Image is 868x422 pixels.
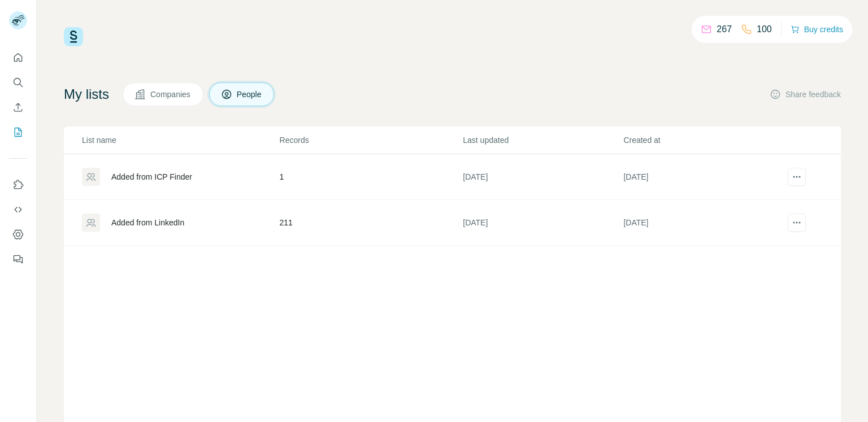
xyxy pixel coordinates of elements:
td: [DATE] [462,154,623,200]
p: 267 [717,23,732,36]
div: Added from ICP Finder [111,171,192,182]
span: People [237,89,263,100]
img: Surfe Logo [64,27,83,46]
p: List name [82,134,279,146]
button: Buy credits [791,21,843,37]
button: actions [788,214,806,232]
p: Records [280,134,462,146]
button: Share feedback [770,89,841,100]
button: Quick start [9,47,27,68]
td: 211 [279,200,463,246]
td: 1 [279,154,463,200]
button: Enrich CSV [9,97,27,118]
button: Search [9,72,27,93]
button: Use Surfe on LinkedIn [9,175,27,195]
h4: My lists [64,85,109,103]
p: Last updated [463,134,622,146]
button: My lists [9,122,27,142]
span: Companies [150,89,192,100]
p: 100 [757,23,772,36]
button: Use Surfe API [9,199,27,220]
td: [DATE] [623,200,783,246]
div: Added from LinkedIn [111,217,184,228]
button: Feedback [9,249,27,269]
td: [DATE] [462,200,623,246]
p: Created at [623,134,783,146]
button: actions [788,168,806,186]
td: [DATE] [623,154,783,200]
button: Dashboard [9,224,27,245]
